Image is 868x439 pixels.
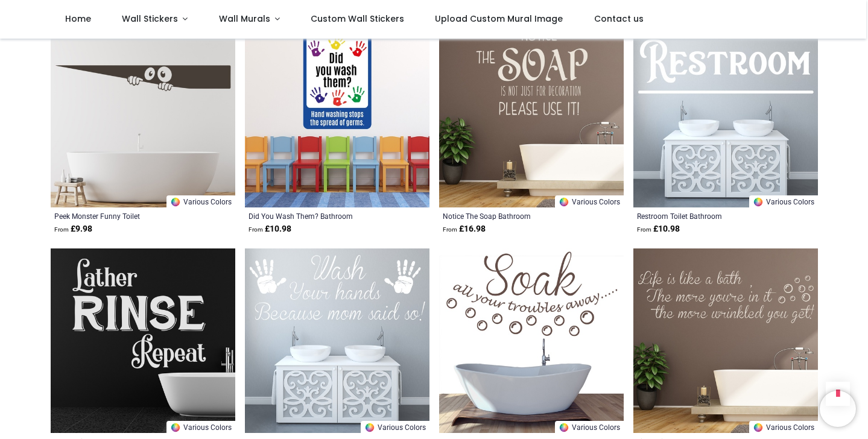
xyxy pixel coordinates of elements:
[633,248,818,433] img: Life Is Like A Bath Bathroom Quote Wall Sticker
[54,226,69,233] span: From
[443,211,584,221] a: Notice The Soap Bathroom
[637,223,680,235] strong: £ 10.98
[122,13,178,25] span: Wall Stickers
[637,226,651,233] span: From
[219,13,270,25] span: Wall Murals
[54,211,196,221] a: Peek Monster Funny Toilet
[249,211,390,221] a: Did You Wash Them? Bathroom
[51,23,235,207] img: Peek Monster Funny Toilet Wall Sticker
[170,197,181,207] img: Color Wheel
[435,13,563,25] span: Upload Custom Mural Image
[65,13,91,25] span: Home
[166,195,235,207] a: Various Colors
[753,422,764,433] img: Color Wheel
[559,197,569,207] img: Color Wheel
[555,195,624,207] a: Various Colors
[439,23,624,207] img: Notice The Soap Bathroom Wall Sticker
[361,421,429,433] a: Various Colors
[555,421,624,433] a: Various Colors
[443,226,457,233] span: From
[54,223,92,235] strong: £ 9.98
[166,421,235,433] a: Various Colors
[594,13,644,25] span: Contact us
[439,248,624,433] img: Soak Your Troubles Bathroom Quote Wall Sticker - Mod1
[364,422,375,433] img: Color Wheel
[820,391,856,427] iframe: Brevo live chat
[311,13,404,25] span: Custom Wall Stickers
[749,195,818,207] a: Various Colors
[51,248,235,433] img: Lather Rinse Repeat Bathroom Quote Wall Sticker
[749,421,818,433] a: Various Colors
[637,211,779,221] a: Restroom Toilet Bathroom
[559,422,569,433] img: Color Wheel
[633,23,818,207] img: Restroom Toilet Bathroom Wall Sticker
[249,226,263,233] span: From
[249,223,291,235] strong: £ 10.98
[753,197,764,207] img: Color Wheel
[245,23,429,207] img: Did You Wash Them? Bathroom Wall Sticker
[170,422,181,433] img: Color Wheel
[245,248,429,433] img: Wash Your Hands Bathroom Quote Wall Sticker - Mod1
[443,223,486,235] strong: £ 16.98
